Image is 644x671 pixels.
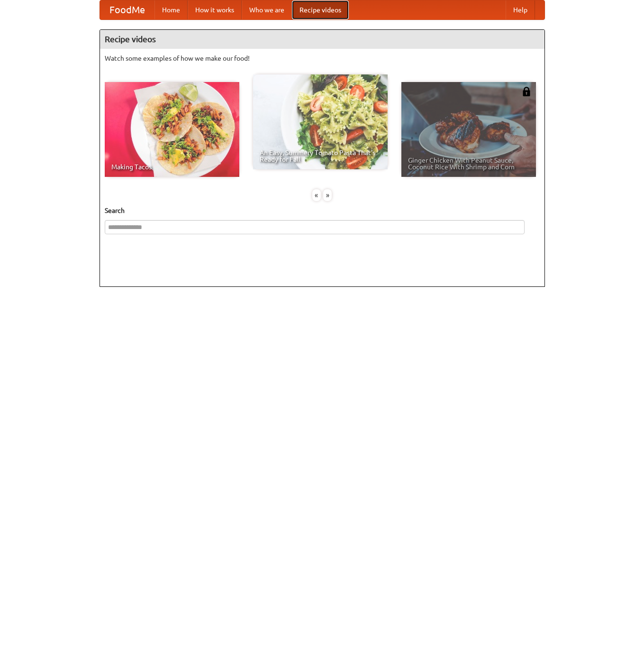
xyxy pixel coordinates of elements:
a: Making Tacos [105,82,239,177]
p: Watch some examples of how we make our food! [105,54,540,63]
h4: Recipe videos [100,30,544,49]
img: 483408.png [522,87,531,96]
a: Home [154,0,188,19]
a: Who we are [242,0,292,19]
div: « [312,189,321,201]
h5: Search [105,206,540,215]
span: An Easy, Summery Tomato Pasta That's Ready for Fall [260,149,381,163]
a: An Easy, Summery Tomato Pasta That's Ready for Fall [253,74,388,169]
a: FoodMe [100,0,154,19]
a: Recipe videos [292,0,349,19]
div: » [323,189,332,201]
a: Help [506,0,535,19]
a: How it works [188,0,242,19]
span: Making Tacos [111,164,233,170]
